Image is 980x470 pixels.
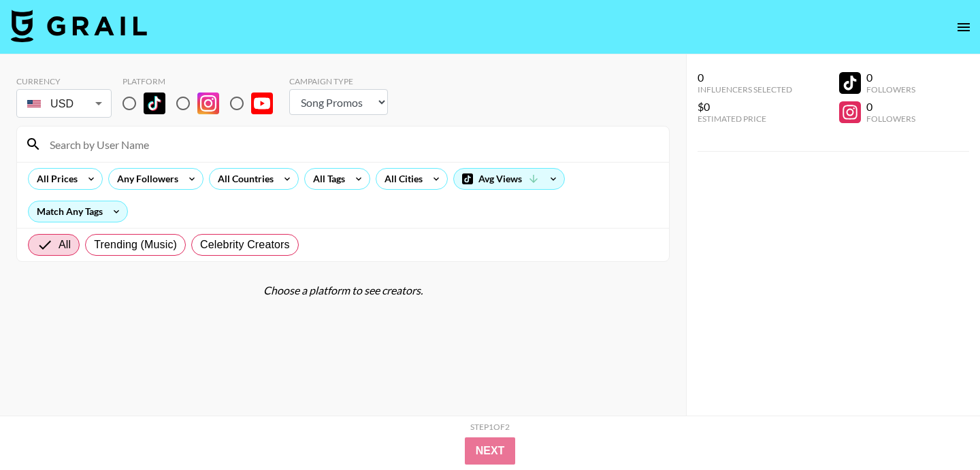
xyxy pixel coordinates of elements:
div: All Prices [29,169,80,189]
div: Estimated Price [698,114,792,124]
div: All Tags [305,169,348,189]
div: All Countries [210,169,276,189]
div: Followers [866,114,915,124]
div: Campaign Type [289,76,388,86]
button: Next [465,437,516,465]
span: All [59,237,71,253]
div: Choose a platform to see creators. [16,284,670,297]
div: 0 [866,100,915,114]
div: $0 [698,100,792,114]
div: Influencers Selected [698,84,792,95]
input: Search by User Name [42,133,661,155]
span: Celebrity Creators [200,237,290,253]
span: Trending (Music) [94,237,177,253]
img: YouTube [251,93,273,114]
div: Avg Views [454,169,564,189]
iframe: Drift Widget Chat Controller [912,402,964,454]
div: USD [19,92,109,116]
img: Grail Talent [11,10,147,42]
div: All Cities [376,169,425,189]
div: Platform [122,76,284,86]
button: open drawer [950,14,977,41]
div: Match Any Tags [29,201,127,222]
div: 0 [866,71,915,84]
div: Any Followers [109,169,181,189]
div: Step 1 of 2 [470,422,510,432]
img: Instagram [197,93,219,114]
img: TikTok [144,93,165,114]
div: 0 [698,71,792,84]
div: Followers [866,84,915,95]
div: Currency [16,76,112,86]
